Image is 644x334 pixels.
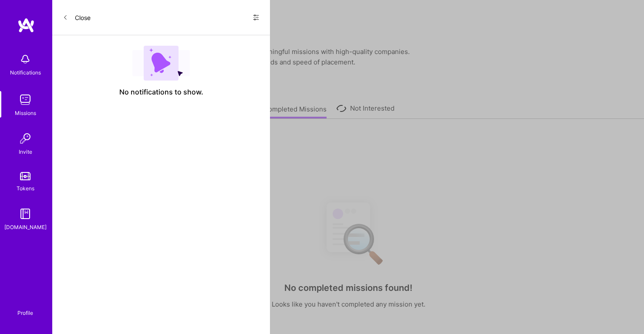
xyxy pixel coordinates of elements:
div: Missions [15,108,36,118]
img: Invite [17,130,34,147]
img: tokens [20,172,30,180]
span: No notifications to show. [119,88,203,97]
img: empty [132,46,190,81]
div: Profile [17,308,33,317]
button: Close [63,10,91,24]
div: Tokens [17,184,34,193]
div: [DOMAIN_NAME] [4,223,47,232]
img: guide book [17,205,34,223]
div: Invite [19,147,32,156]
a: Profile [14,299,36,317]
div: Notifications [10,68,41,77]
img: teamwork [17,91,34,108]
img: bell [17,51,34,68]
img: logo [17,17,35,33]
